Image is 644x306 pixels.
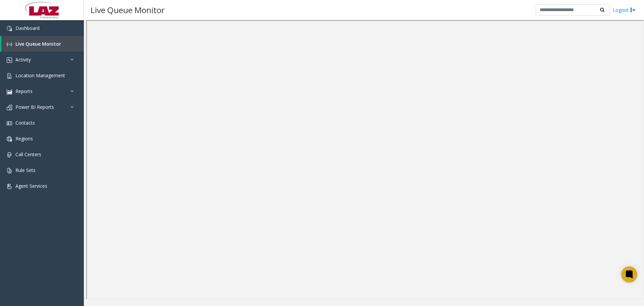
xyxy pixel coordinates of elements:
img: 'icon' [7,152,12,158]
img: 'icon' [7,121,12,126]
img: 'icon' [7,26,12,31]
span: Contacts [15,120,35,126]
span: Agent Services [15,183,47,189]
img: 'icon' [7,89,12,94]
span: Dashboard [15,25,40,31]
a: Live Queue Monitor [1,36,84,52]
span: Activity [15,56,31,63]
img: 'icon' [7,57,12,63]
span: Regions [15,135,33,142]
a: Logout [613,6,636,13]
span: Rule Sets [15,167,36,173]
span: Live Queue Monitor [15,41,61,47]
span: Power BI Reports [15,104,54,110]
img: 'icon' [7,184,12,189]
span: Reports [15,88,33,94]
img: 'icon' [7,168,12,173]
h3: Live Queue Monitor [87,2,168,18]
span: Location Management [15,72,65,79]
img: 'icon' [7,73,12,79]
img: 'icon' [7,136,12,142]
img: 'icon' [7,105,12,110]
img: 'icon' [7,42,12,47]
span: Call Centers [15,151,41,158]
img: logout [630,6,636,13]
